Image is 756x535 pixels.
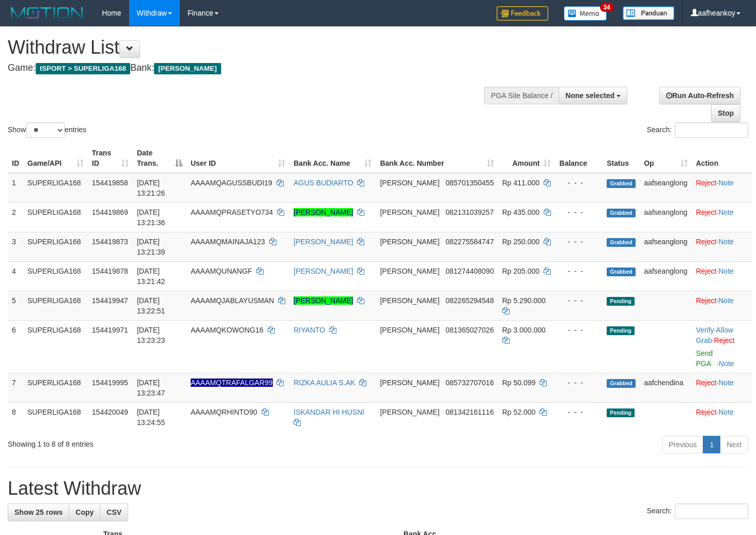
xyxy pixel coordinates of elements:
[607,267,636,276] span: Grabbed
[8,503,69,521] a: Show 25 rows
[23,232,88,261] td: SUPERLIGA168
[92,408,128,416] span: 154420049
[92,267,128,275] span: 154419878
[647,503,748,519] label: Search:
[137,379,165,397] span: [DATE] 13:23:47
[23,202,88,232] td: SUPERLIGA168
[92,179,128,187] span: 154419858
[36,63,130,74] span: ISPORT > SUPERLIGA168
[696,208,717,216] a: Reject
[380,379,439,387] span: [PERSON_NAME]
[718,408,734,416] a: Note
[26,122,65,138] select: Showentries
[703,436,720,453] a: 1
[607,238,636,247] span: Grabbed
[69,503,100,521] a: Copy
[559,407,598,417] div: - - -
[692,202,752,232] td: ·
[294,179,353,187] a: AGUS BUDIARTO
[502,179,539,187] span: Rp 411.000
[8,144,23,173] th: ID
[191,326,264,334] span: AAAAMQKOWONG16
[718,379,734,387] a: Note
[380,238,439,246] span: [PERSON_NAME]
[380,208,439,216] span: [PERSON_NAME]
[294,296,353,305] a: [PERSON_NAME]
[696,238,717,246] a: Reject
[75,508,94,516] span: Copy
[137,408,165,427] span: [DATE] 13:24:55
[502,267,539,275] span: Rp 205.000
[23,144,88,173] th: Game/API: activate to sort column ascending
[294,267,353,275] a: [PERSON_NAME]
[445,379,493,387] span: Copy 085732707016 to clipboard
[23,373,88,402] td: SUPERLIGA168
[8,232,23,261] td: 3
[8,478,748,499] h1: Latest Withdraw
[559,87,627,104] button: None selected
[559,325,598,335] div: - - -
[92,326,128,334] span: 154419971
[600,3,614,12] span: 34
[711,104,740,122] a: Stop
[718,179,734,187] a: Note
[662,436,703,453] a: Previous
[659,87,740,104] a: Run Auto-Refresh
[23,173,88,203] td: SUPERLIGA168
[502,296,546,305] span: Rp 5.290.000
[14,508,63,516] span: Show 25 rows
[640,373,692,402] td: aafchendina
[502,326,546,334] span: Rp 3.000.000
[640,232,692,261] td: aafseanglong
[8,63,493,73] h4: Game: Bank:
[92,208,128,216] span: 154419869
[696,326,733,344] span: ·
[559,237,598,247] div: - - -
[137,296,165,315] span: [DATE] 13:22:51
[502,208,539,216] span: Rp 435.000
[559,207,598,217] div: - - -
[191,208,273,216] span: AAAAMQPRASETYO734
[376,144,498,173] th: Bank Acc. Number: activate to sort column ascending
[696,379,717,387] a: Reject
[559,178,598,188] div: - - -
[137,326,165,344] span: [DATE] 13:23:23
[289,144,376,173] th: Bank Acc. Name: activate to sort column ascending
[23,261,88,291] td: SUPERLIGA168
[8,261,23,291] td: 4
[675,503,748,519] input: Search:
[8,202,23,232] td: 2
[714,336,735,344] a: Reject
[445,267,493,275] span: Copy 081274408090 to clipboard
[23,320,88,373] td: SUPERLIGA168
[191,179,272,187] span: AAAAMQAGUSSBUDI19
[696,296,717,305] a: Reject
[502,379,536,387] span: Rp 50.099
[623,6,674,20] img: panduan.png
[559,295,598,306] div: - - -
[607,326,635,335] span: Pending
[640,261,692,291] td: aafseanglong
[607,179,636,188] span: Grabbed
[696,326,733,344] a: Allow Grab
[8,37,493,58] h1: Withdraw List
[692,291,752,320] td: ·
[559,266,598,276] div: - - -
[607,379,636,388] span: Grabbed
[603,144,640,173] th: Status
[445,238,493,246] span: Copy 082275584747 to clipboard
[8,291,23,320] td: 5
[92,379,128,387] span: 154419995
[380,296,439,305] span: [PERSON_NAME]
[696,326,714,334] a: Verify
[8,435,307,449] div: Showing 1 to 8 of 8 entries
[718,238,734,246] a: Note
[191,408,257,416] span: AAAAMQRHINTO90
[294,238,353,246] a: [PERSON_NAME]
[640,202,692,232] td: aafseanglong
[497,6,548,21] img: Feedback.jpg
[502,408,536,416] span: Rp 52.000
[647,122,748,138] label: Search:
[692,320,752,373] td: · ·
[692,402,752,432] td: ·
